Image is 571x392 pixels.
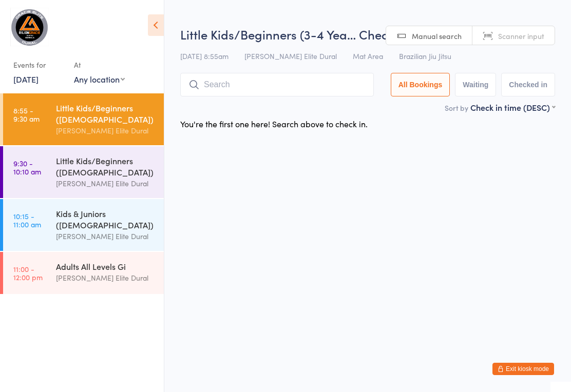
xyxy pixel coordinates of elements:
div: [PERSON_NAME] Elite Dural [56,230,155,242]
time: 8:55 - 9:30 am [13,106,40,123]
span: [DATE] 8:55am [180,51,229,61]
a: [DATE] [13,73,39,85]
div: Events for [13,56,64,73]
div: [PERSON_NAME] Elite Dural [56,272,155,284]
div: Kids & Juniors ([DEMOGRAPHIC_DATA]) [56,208,155,230]
span: Brazilian Jiu Jitsu [399,51,451,61]
button: Checked in [501,73,555,96]
div: You're the first one here! Search above to check in. [180,118,368,129]
div: Any location [74,73,125,85]
div: Little Kids/Beginners ([DEMOGRAPHIC_DATA]) [56,155,155,178]
a: 11:00 -12:00 pmAdults All Levels Gi[PERSON_NAME] Elite Dural [3,252,164,294]
h2: Little Kids/Beginners (3-4 Yea… Check-in [180,26,555,43]
div: [PERSON_NAME] Elite Dural [56,178,155,189]
div: Check in time (DESC) [470,102,555,113]
a: 10:15 -11:00 amKids & Juniors ([DEMOGRAPHIC_DATA])[PERSON_NAME] Elite Dural [3,199,164,251]
div: At [74,56,125,73]
div: Adults All Levels Gi [56,261,155,272]
img: Gracie Elite Jiu Jitsu Dural [10,8,49,46]
button: Waiting [455,73,496,96]
time: 10:15 - 11:00 am [13,212,41,228]
time: 9:30 - 10:10 am [13,159,41,175]
button: All Bookings [391,73,450,96]
span: [PERSON_NAME] Elite Dural [244,51,337,61]
span: Manual search [412,31,462,41]
button: Exit kiosk mode [492,363,554,375]
div: [PERSON_NAME] Elite Dural [56,125,155,136]
time: 11:00 - 12:00 pm [13,265,43,281]
span: Scanner input [498,31,544,41]
a: 8:55 -9:30 amLittle Kids/Beginners ([DEMOGRAPHIC_DATA])[PERSON_NAME] Elite Dural [3,93,164,145]
span: Mat Area [353,51,383,61]
input: Search [180,73,374,96]
a: 9:30 -10:10 amLittle Kids/Beginners ([DEMOGRAPHIC_DATA])[PERSON_NAME] Elite Dural [3,146,164,198]
div: Little Kids/Beginners ([DEMOGRAPHIC_DATA]) [56,102,155,125]
label: Sort by [445,103,468,113]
